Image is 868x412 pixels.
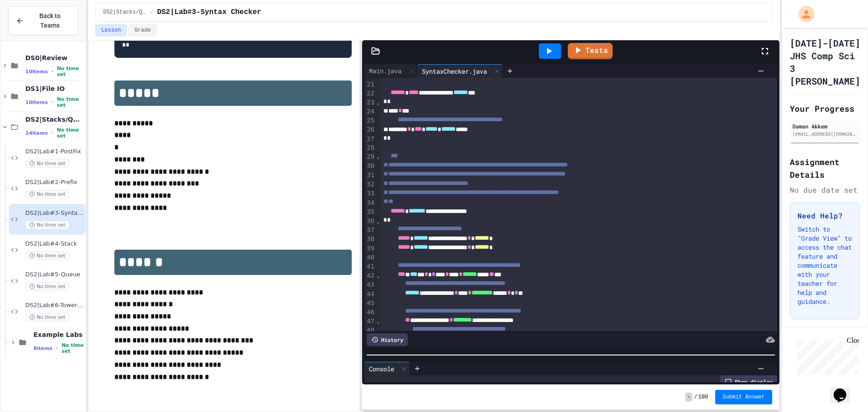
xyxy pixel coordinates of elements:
div: 39 [364,244,376,253]
span: 10 items [25,99,48,105]
span: 100 [698,393,708,401]
span: DS2|Stacks/Queues [103,9,146,16]
iframe: chat widget [830,376,859,403]
div: 32 [364,180,376,189]
div: Chat with us now!Close [4,4,62,57]
div: Main.java [364,64,417,78]
span: DS2|Lab#1-PostFix [25,148,84,156]
div: 33 [364,189,376,198]
div: 30 [364,161,376,170]
div: SyntaxChecker.java [417,64,503,78]
div: 22 [364,89,376,98]
div: 24 [364,107,376,116]
div: 31 [364,171,376,180]
span: No time set [25,159,70,168]
span: DS2|Lab#2-Prefix [25,179,84,186]
span: / [694,393,697,401]
span: No time set [25,282,70,291]
button: Back to Teams [8,6,78,35]
div: My Account [789,4,817,24]
span: • [56,345,58,352]
div: 41 [364,262,376,271]
h2: Your Progress [790,102,860,115]
div: 45 [364,299,376,308]
div: 23 [364,98,376,107]
div: 38 [364,235,376,244]
span: No time set [25,221,70,229]
div: [EMAIL_ADDRESS][DOMAIN_NAME] [793,131,857,137]
span: No time set [25,251,70,260]
h2: Assignment Details [790,156,860,181]
div: 35 [364,208,376,217]
p: Switch to "Grade View" to access the chat feature and communicate with your teacher for help and ... [797,225,852,306]
div: Show display [720,375,777,388]
span: Fold line [376,272,380,279]
span: - [685,393,692,402]
span: Example Labs [33,331,84,339]
div: 26 [364,125,376,134]
span: • [52,99,53,106]
span: DS2|Lab#3-Syntax Checker [157,7,261,18]
div: 48 [364,326,376,335]
span: Submit Answer [722,393,765,401]
button: Grade [128,24,156,36]
div: 29 [364,152,376,161]
span: 10 items [25,69,48,75]
div: Console [364,362,410,375]
span: • [52,68,53,75]
span: 14 items [25,130,48,136]
div: 27 [364,135,376,144]
span: DS2|Lab#4-Stack [25,240,84,248]
span: DS2|Lab#3-Syntax Checker [25,209,84,217]
div: Console [364,364,399,374]
div: Main.java [364,66,406,76]
span: 8 items [33,346,52,351]
div: Daman Akkem [793,122,857,130]
div: 36 [364,217,376,226]
span: Fold line [376,153,380,160]
div: No due date set [790,185,860,195]
span: Back to Teams [29,11,71,30]
div: SyntaxChecker.java [417,66,491,76]
div: 42 [364,271,376,280]
div: 34 [364,199,376,208]
div: History [367,333,408,346]
span: No time set [57,127,84,139]
div: 25 [364,116,376,125]
button: Lesson [95,24,127,36]
button: Submit Answer [715,390,772,404]
div: 47 [364,317,376,326]
h3: Need Help? [797,210,852,221]
span: / [150,9,153,16]
div: 43 [364,280,376,289]
span: • [52,129,53,137]
span: No time set [61,342,84,354]
span: No time set [57,96,84,108]
span: No time set [25,190,70,199]
span: DS1|File IO [25,85,84,93]
div: 46 [364,308,376,317]
span: Fold line [376,218,380,225]
a: Tests [568,43,613,59]
span: DS2|Lab#6-Tower of [GEOGRAPHIC_DATA](Extra Credit) [25,302,84,309]
div: 21 [364,80,376,89]
span: DS0|Review [25,54,84,62]
div: 44 [364,290,376,299]
iframe: chat widget [793,336,859,375]
span: No time set [57,66,84,77]
div: 40 [364,253,376,262]
div: 28 [364,143,376,152]
h1: [DATE]-[DATE] JHS Comp Sci 3 [PERSON_NAME] [790,37,860,87]
span: No time set [25,313,70,322]
span: DS2|Stacks/Queues [25,115,84,123]
span: DS2|Lab#5-Queue [25,271,84,279]
span: Fold line [376,99,380,106]
div: 37 [364,226,376,235]
span: Fold line [376,317,380,325]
